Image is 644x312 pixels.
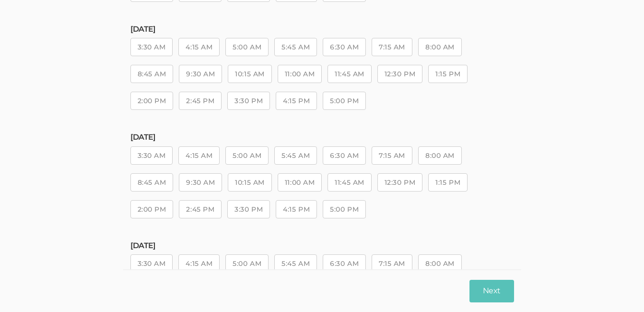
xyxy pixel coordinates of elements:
[278,173,322,192] button: 11:00 AM
[225,38,269,56] button: 5:00 AM
[130,25,514,34] h5: [DATE]
[377,173,422,192] button: 12:30 PM
[178,146,220,165] button: 4:15 AM
[130,254,173,273] button: 3:30 AM
[178,254,220,273] button: 4:15 AM
[328,173,371,192] button: 11:45 AM
[328,65,371,83] button: 11:45 AM
[179,92,222,110] button: 2:45 PM
[274,254,317,273] button: 5:45 AM
[228,65,271,83] button: 10:15 AM
[418,146,462,165] button: 8:00 AM
[130,200,174,218] button: 2:00 PM
[130,133,514,142] h5: [DATE]
[323,146,366,165] button: 6:30 AM
[178,38,220,56] button: 4:15 AM
[428,173,468,192] button: 1:15 PM
[428,65,468,83] button: 1:15 PM
[276,200,317,218] button: 4:15 PM
[372,146,412,165] button: 7:15 AM
[274,146,317,165] button: 5:45 AM
[323,92,366,110] button: 5:00 PM
[323,254,366,273] button: 6:30 AM
[179,173,222,192] button: 9:30 AM
[225,254,269,273] button: 5:00 AM
[278,65,322,83] button: 11:00 AM
[130,38,173,56] button: 3:30 AM
[227,92,270,110] button: 3:30 PM
[225,146,269,165] button: 5:00 AM
[469,280,514,302] button: Next
[418,38,462,56] button: 8:00 AM
[372,38,412,56] button: 7:15 AM
[228,173,271,192] button: 10:15 AM
[377,65,422,83] button: 12:30 PM
[227,200,270,218] button: 3:30 PM
[276,92,317,110] button: 4:15 PM
[130,146,173,165] button: 3:30 AM
[179,200,222,218] button: 2:45 PM
[372,254,412,273] button: 7:15 AM
[130,241,514,250] h5: [DATE]
[130,92,174,110] button: 2:00 PM
[130,65,174,83] button: 8:45 AM
[179,65,222,83] button: 9:30 AM
[418,254,462,273] button: 8:00 AM
[323,200,366,218] button: 5:00 PM
[274,38,317,56] button: 5:45 AM
[130,173,174,192] button: 8:45 AM
[323,38,366,56] button: 6:30 AM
